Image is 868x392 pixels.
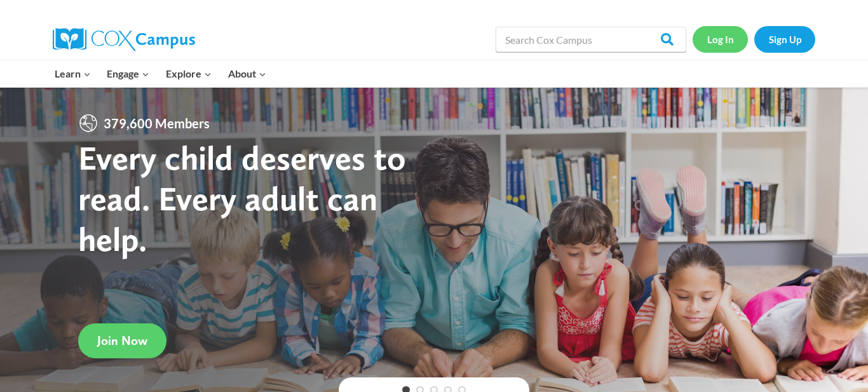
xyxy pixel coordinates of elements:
button: Child menu of About [220,60,275,87]
nav: Primary Navigation [46,60,274,87]
button: Child menu of Engage [99,60,158,87]
button: Child menu of Learn [46,60,99,87]
span: 379,600 Members [98,113,215,133]
img: Cox Campus [53,28,195,51]
button: Child menu of Explore [158,60,220,87]
a: Sign Up [754,26,815,52]
a: Join Now [78,323,166,358]
span: Join Now [97,333,147,348]
strong: Every child deserves to read. Every adult can help. [78,137,406,259]
a: Log In [693,26,748,52]
input: Search Cox Campus [496,27,686,52]
nav: Secondary Navigation [693,26,815,52]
